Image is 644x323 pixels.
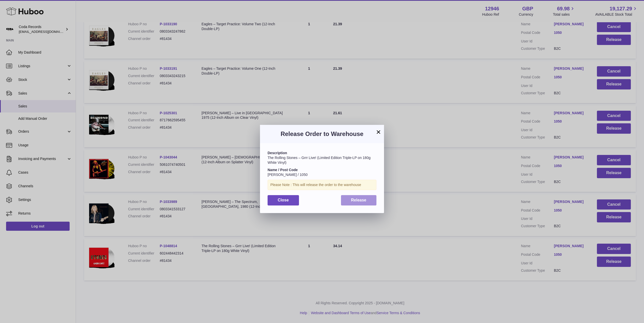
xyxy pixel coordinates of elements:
button: Release [341,195,377,205]
span: [PERSON_NAME] / 1050 [268,173,308,177]
button: Close [268,195,299,205]
span: The Rolling Stones – Grrr Live! (Limited Edition Triple-LP on 180g White Vinyl) [268,156,371,165]
span: Release [351,198,367,202]
span: Close [278,198,289,202]
strong: Description [268,151,287,155]
h3: Release Order to Warehouse [268,130,376,138]
button: × [375,129,381,135]
div: Please Note : This will release the order to the warehouse [268,180,376,190]
strong: Name / Post Code [268,168,298,172]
